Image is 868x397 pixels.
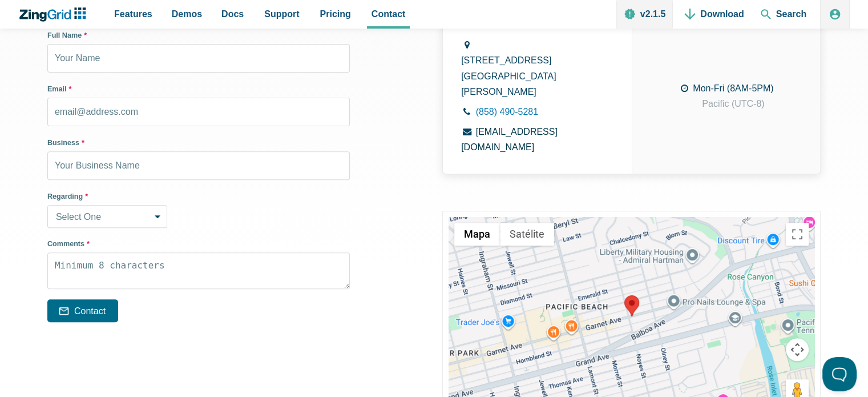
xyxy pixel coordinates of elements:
iframe: Help Scout Beacon - Open [822,357,857,391]
label: Comments [47,239,350,250]
label: Full Name [47,30,350,41]
label: Business [47,138,350,149]
a: [EMAIL_ADDRESS][DOMAIN_NAME] [461,127,558,152]
span: Pacific (UTC-8) [702,99,764,109]
button: Muestra el callejero [454,223,500,246]
button: Muestra las imágenes de satélite [500,223,554,246]
input: Your Name [47,44,350,73]
span: Mon-Fri (8AM-5PM) [693,83,773,93]
input: Your Business Name [47,151,350,180]
a: ZingChart Logo. Click to return to the homepage [18,7,92,22]
button: Cambiar a la vista en pantalla completa [786,223,809,246]
span: Pricing [320,6,351,22]
span: Docs [221,6,244,22]
label: Email [47,84,350,95]
input: email@address.com [47,98,350,126]
button: Contact [47,299,118,322]
span: Support [264,6,299,22]
address: [STREET_ADDRESS] [GEOGRAPHIC_DATA][PERSON_NAME] [461,53,613,99]
button: Controles de visualización del mapa [786,338,809,361]
span: Contact [372,6,406,22]
span: Features [114,6,152,22]
label: Regarding [47,191,350,202]
select: Choose a topic [47,205,167,228]
span: Demos [172,6,202,22]
a: (858) 490-5281 [476,107,538,117]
